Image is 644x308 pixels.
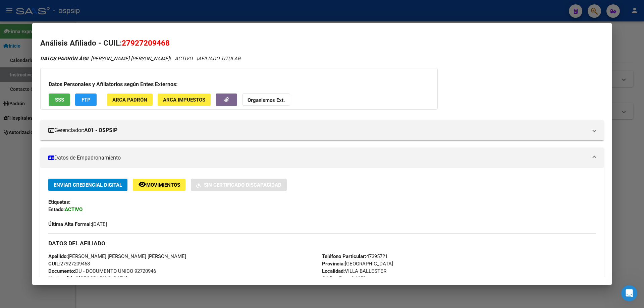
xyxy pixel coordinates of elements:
mat-expansion-panel-header: Gerenciador:A01 - OSPSIP [40,120,604,140]
span: Sin Certificado Discapacidad [204,182,281,188]
strong: Localidad: [322,268,345,274]
span: [GEOGRAPHIC_DATA] [322,261,393,267]
span: [PERSON_NAME] [PERSON_NAME] [40,56,169,62]
button: SSS [49,94,70,106]
span: VILLA BALLESTER [322,268,386,274]
span: 1653 [322,275,366,282]
button: ARCA Padrón [107,94,153,106]
mat-panel-title: Datos de Empadronamiento [48,154,588,162]
span: Enviar Credencial Digital [54,182,122,188]
button: ARCA Impuestos [158,94,211,106]
h3: DATOS DEL AFILIADO [48,240,596,247]
span: 47395721 [322,253,388,259]
h3: Datos Personales y Afiliatorios según Entes Externos: [49,80,429,88]
strong: Provincia: [322,261,345,267]
span: ARCA Padrón [112,97,147,103]
strong: Documento: [48,268,75,274]
span: SSS [55,97,64,103]
strong: DATOS PADRÓN ÁGIL: [40,56,91,62]
strong: A01 - OSPSIP [84,126,117,134]
strong: Estado: [48,206,65,212]
iframe: Intercom live chat [621,285,637,301]
strong: Código Postal: [322,275,355,282]
span: AFILIADO TITULAR [198,56,240,62]
strong: Última Alta Formal: [48,221,92,227]
span: [PERSON_NAME] [PERSON_NAME] [PERSON_NAME] [48,253,186,259]
span: [DATE] [48,221,107,227]
strong: Apellido: [48,253,68,259]
strong: Etiquetas: [48,199,70,205]
span: DU - DOCUMENTO UNICO 92720946 [48,268,156,274]
button: Organismos Ext. [242,94,290,106]
strong: CUIL: [48,261,60,267]
span: 27927209468 [48,261,90,267]
button: FTP [75,94,97,106]
button: Sin Certificado Discapacidad [191,179,287,191]
strong: Organismos Ext. [248,97,285,103]
mat-icon: remove_red_eye [138,180,146,188]
h2: Análisis Afiliado - CUIL: [40,38,604,49]
span: ARCA Impuestos [163,97,205,103]
strong: Teléfono Particular: [322,253,366,259]
mat-expansion-panel-header: Datos de Empadronamiento [40,148,604,168]
span: [GEOGRAPHIC_DATA] [48,275,127,282]
mat-panel-title: Gerenciador: [48,126,588,134]
span: 27927209468 [122,39,170,47]
strong: ACTIVO [65,206,83,212]
button: Movimientos [133,179,185,191]
i: | ACTIVO | [40,56,240,62]
button: Enviar Credencial Digital [48,179,127,191]
span: FTP [82,97,91,103]
span: Movimientos [146,182,180,188]
strong: Nacionalidad: [48,275,79,282]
